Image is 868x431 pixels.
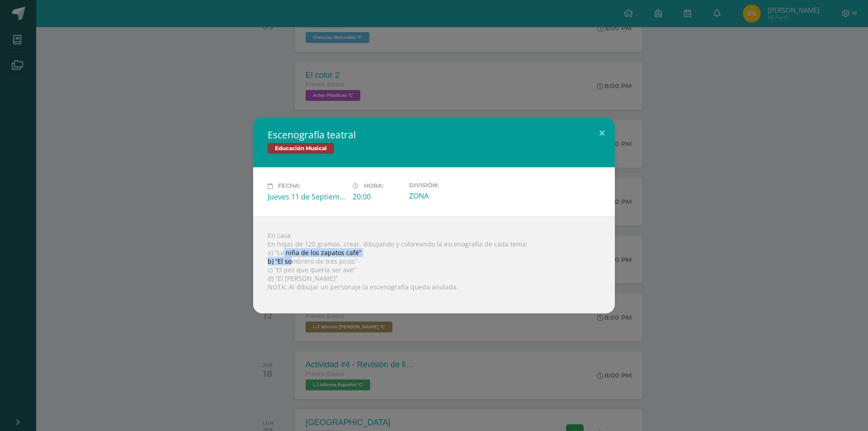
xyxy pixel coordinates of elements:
button: Close (Esc) [589,118,615,148]
span: Fecha: [278,183,300,189]
div: En casa En hojas de 120 gramos, crear, dibujando y coloreando la escenografía de cada tema: a) “L... [253,216,615,313]
div: Jueves 11 de Septiembre [268,192,345,202]
span: Hora: [364,183,383,189]
div: ZONA [409,191,487,201]
label: División: [409,182,487,189]
h2: Escenografía teatral [268,128,600,141]
div: 20:00 [353,192,402,202]
span: Educación Musical [268,143,334,154]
